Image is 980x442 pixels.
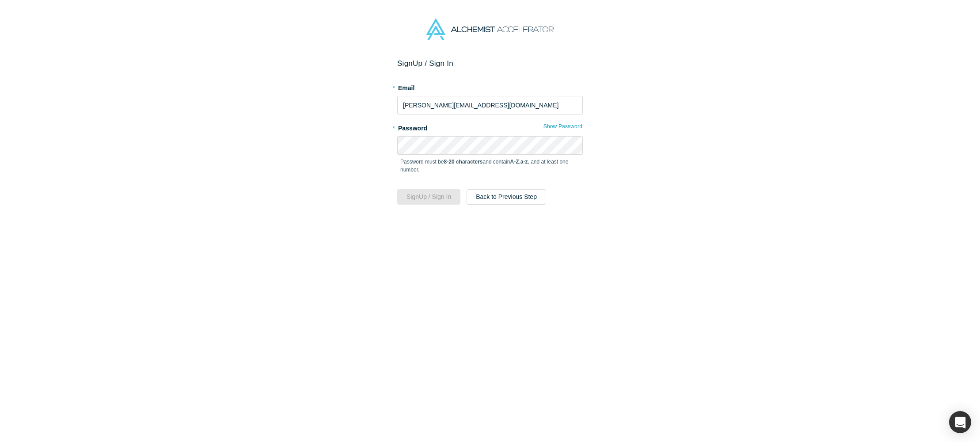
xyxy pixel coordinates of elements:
label: Email [397,80,583,93]
img: Alchemist Accelerator Logo [426,19,554,40]
strong: A-Z [510,159,519,165]
strong: a-z [520,159,528,165]
label: Password [397,121,583,133]
p: Password must be and contain , , and at least one number. [400,158,580,174]
button: Back to Previous Step [467,189,546,205]
strong: 8-20 characters [444,159,483,165]
button: SignUp / Sign In [397,189,460,205]
button: Show Password [543,121,583,132]
h2: Sign Up / Sign In [397,59,583,68]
